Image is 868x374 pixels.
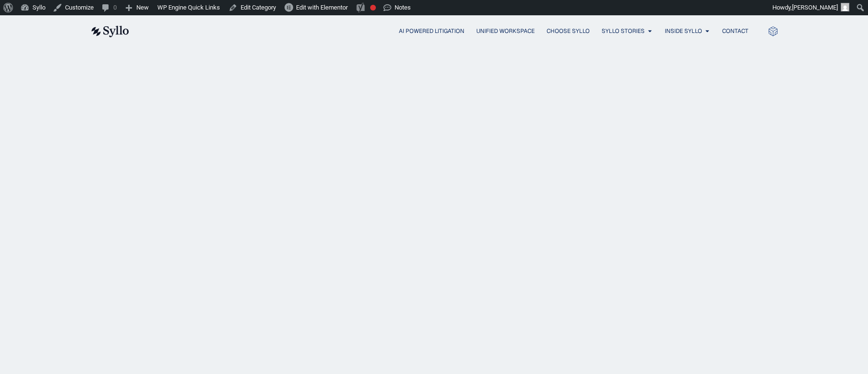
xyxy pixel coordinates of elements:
span: Edit with Elementor [296,4,348,11]
span: [PERSON_NAME] [792,4,838,11]
a: Choose Syllo [547,27,590,35]
a: Contact [722,27,748,35]
div: Menu Toggle [148,27,748,36]
a: Syllo Stories [602,27,645,35]
a: Unified Workspace [476,27,535,35]
div: Focus keyphrase not set [370,5,376,11]
img: syllo [90,26,129,37]
a: Inside Syllo [665,27,702,35]
a: AI Powered Litigation [399,27,464,35]
nav: Menu [148,27,748,36]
